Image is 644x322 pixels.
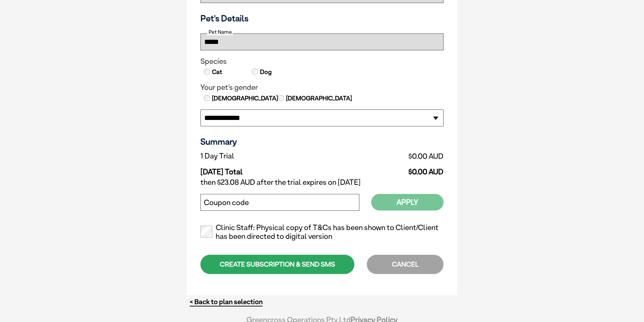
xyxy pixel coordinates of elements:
[200,255,354,274] div: CREATE SUBSCRIPTION & SEND SMS
[200,83,444,92] legend: Your pet's gender
[200,162,333,176] td: [DATE] Total
[190,298,263,306] a: < Back to plan selection
[333,162,444,176] td: $0.00 AUD
[200,150,333,162] td: 1 Day Trial
[200,137,444,147] h3: Summary
[198,13,446,23] h3: Pet's Details
[204,198,249,207] label: Coupon code
[200,57,444,66] legend: Species
[200,223,444,241] label: Clinic Staff: Physical copy of T&Cs has been shown to Client/Client has been directed to digital ...
[333,150,444,162] td: $0.00 AUD
[371,194,444,210] button: Apply
[200,176,444,189] td: then $23.08 AUD after the trial expires on [DATE]
[200,226,212,238] input: Clinic Staff: Physical copy of T&Cs has been shown to Client/Client has been directed to digital ...
[367,255,444,274] div: CANCEL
